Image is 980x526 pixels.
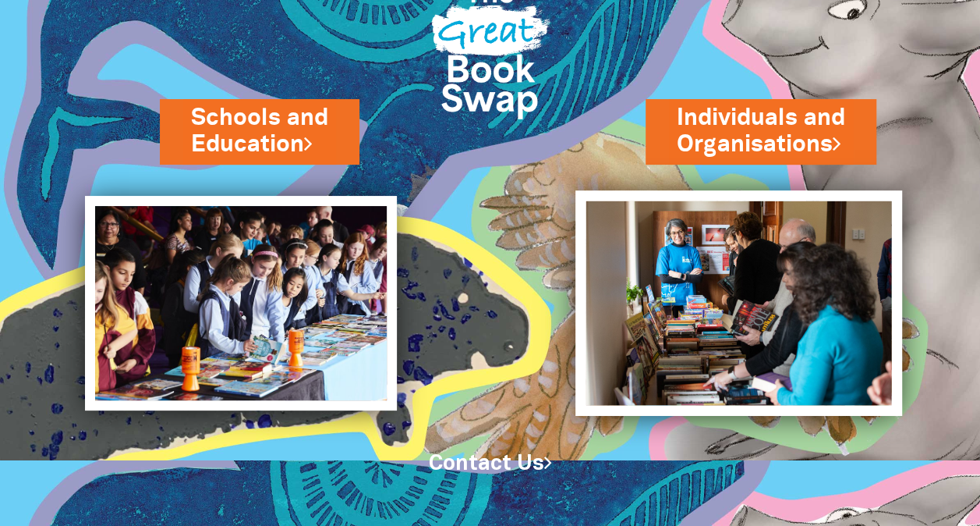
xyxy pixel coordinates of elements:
[677,102,845,160] a: Individuals andOrganisations
[575,190,902,416] img: Individuals and Organisations
[85,196,396,410] img: Schools and Education
[191,102,328,160] a: Schools andEducation
[429,454,552,474] a: Contact Us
